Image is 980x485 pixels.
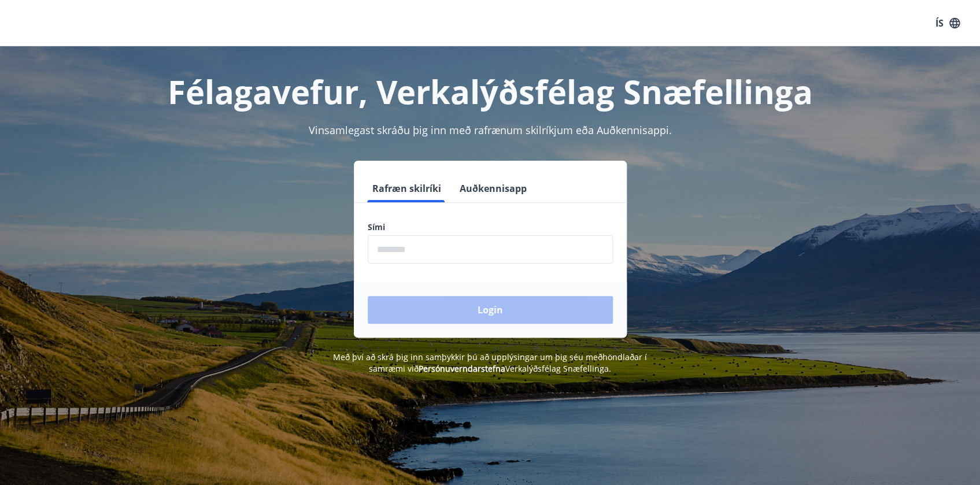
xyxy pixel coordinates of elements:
[419,363,505,374] a: Persónuverndarstefna
[333,351,647,374] span: Með því að skrá þig inn samþykkir þú að upplýsingar um þig séu meðhöndlaðar í samræmi við Verkalý...
[368,175,446,202] button: Rafræn skilríki
[368,221,613,233] label: Sími
[929,13,966,34] button: ÍS
[455,175,531,202] button: Auðkennisapp
[88,69,893,113] h1: Félagavefur, Verkalýðsfélag Snæfellinga
[309,123,672,137] span: Vinsamlegast skráðu þig inn með rafrænum skilríkjum eða Auðkennisappi.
